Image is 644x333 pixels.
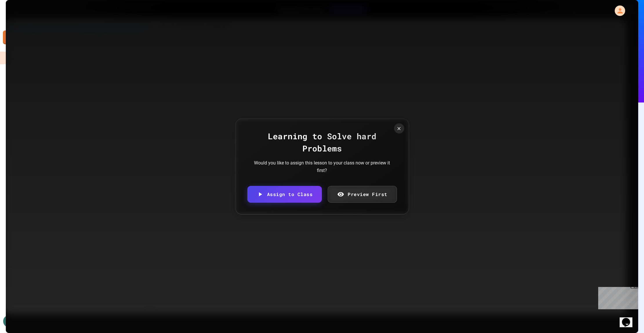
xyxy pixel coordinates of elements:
[620,310,638,327] iframe: chat widget
[247,186,322,203] a: Assign to Class
[609,4,627,17] div: My Account
[596,285,638,309] iframe: chat widget
[328,186,397,203] a: Preview First
[247,130,397,155] div: Learning to Solve hard Problems
[253,159,392,174] div: Would you like to assign this lesson to your class now or preview it first?
[2,2,40,37] div: Chat with us now!Close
